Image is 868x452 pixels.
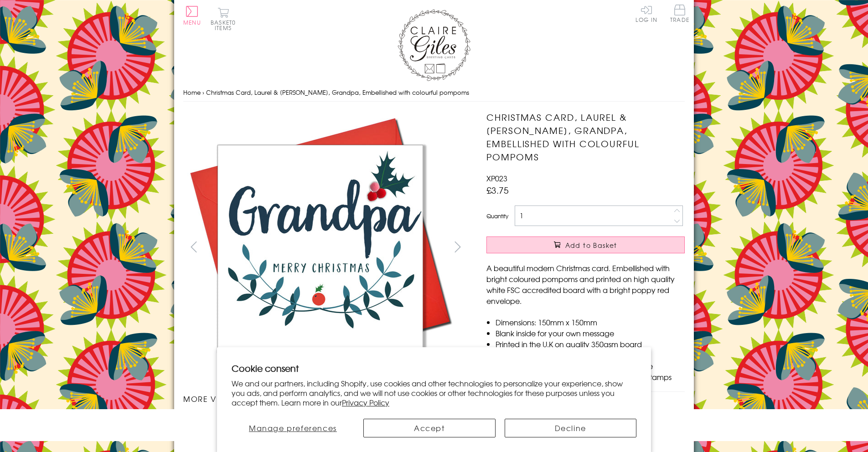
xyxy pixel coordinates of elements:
[670,5,689,24] a: Trade
[232,362,636,375] h2: Cookie consent
[363,419,496,437] button: Accept
[249,422,337,433] span: Manage preferences
[486,111,685,163] h1: Christmas Card, Laurel & [PERSON_NAME], Grandpa, Embellished with colourful pompoms
[486,262,685,306] p: A beautiful modern Christmas card. Embellished with bright coloured pompoms and printed on high q...
[232,379,636,407] p: We and our partners, including Shopify, use cookies and other technologies to personalize your ex...
[496,328,685,339] li: Blank inside for your own message
[183,236,204,257] button: prev
[215,18,236,32] span: 0 items
[183,18,201,26] span: Menu
[202,88,204,97] span: ›
[398,9,470,81] img: Claire Giles Greetings Cards
[183,88,201,97] a: Home
[505,419,637,437] button: Decline
[211,7,236,31] button: Basket0 items
[468,111,742,384] img: Christmas Card, Laurel & Holly, Grandpa, Embellished with colourful pompoms
[486,236,685,253] button: Add to Basket
[496,339,685,349] li: Printed in the U.K on quality 350gsm board
[183,83,685,102] nav: breadcrumbs
[206,88,469,97] span: Christmas Card, Laurel & [PERSON_NAME], Grandpa, Embellished with colourful pompoms
[635,5,657,22] a: Log In
[342,397,389,408] a: Privacy Policy
[448,236,468,257] button: next
[496,317,685,328] li: Dimensions: 150mm x 150mm
[183,6,201,25] button: Menu
[183,393,468,404] h3: More views
[486,184,509,196] span: £3.75
[565,241,617,250] span: Add to Basket
[183,111,457,384] img: Christmas Card, Laurel & Holly, Grandpa, Embellished with colourful pompoms
[486,173,507,184] span: XP023
[232,419,354,437] button: Manage preferences
[670,5,689,22] span: Trade
[486,212,508,220] label: Quantity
